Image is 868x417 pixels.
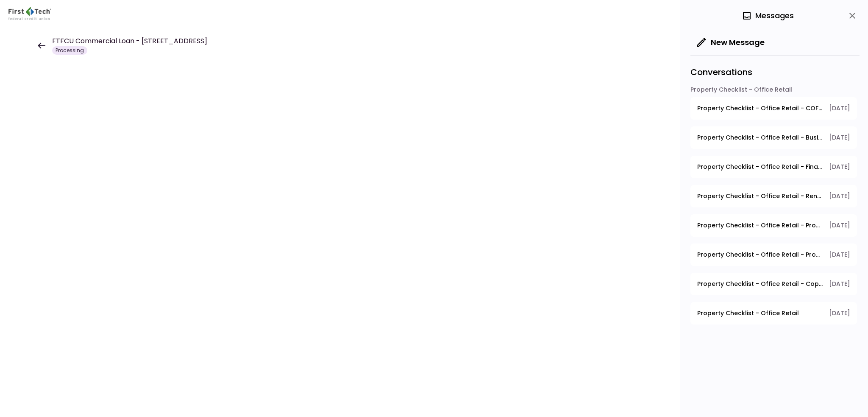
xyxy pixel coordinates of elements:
div: Processing [52,46,87,55]
button: open-conversation [690,126,857,149]
div: Conversations [690,55,860,85]
button: close [845,8,860,23]
span: [DATE] [829,250,850,259]
span: Property Checklist - Office Retail - Rent Roll and Past Due Affidavit [697,192,823,201]
span: [DATE] [829,162,850,171]
span: Property Checklist - Office Retail - Financial Statement - Borrower [697,162,823,171]
span: Property Checklist - Office Retail - Copy(s) of Lease(s) and Amendment(s) [697,280,823,288]
button: open-conversation [690,97,857,120]
span: Property Checklist - Office Retail [697,309,799,318]
button: open-conversation [690,243,857,266]
span: [DATE] [829,309,850,318]
button: open-conversation [690,214,857,237]
button: open-conversation [690,302,857,325]
span: Property Checklist - Office Retail - COFSA- Borrower [697,104,823,113]
h1: FTFCU Commercial Loan - [STREET_ADDRESS] [52,36,207,46]
span: Property Checklist - Office Retail - Business Debt Schedule [697,133,823,142]
span: [DATE] [829,104,850,113]
button: open-conversation [690,156,857,178]
img: Partner icon [8,7,51,20]
span: [DATE] [829,133,850,142]
span: Property Checklist - Office Retail - Property Operating Statements [697,221,823,230]
button: open-conversation [690,273,857,295]
span: [DATE] [829,280,850,288]
span: [DATE] [829,221,850,230]
span: Property Checklist - Office Retail - Property Operating Statements [697,250,823,259]
span: [DATE] [829,192,850,201]
button: New Message [690,31,771,53]
button: open-conversation [690,185,857,207]
div: Messages [742,9,794,22]
div: Property Checklist - Office Retail [690,85,857,97]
